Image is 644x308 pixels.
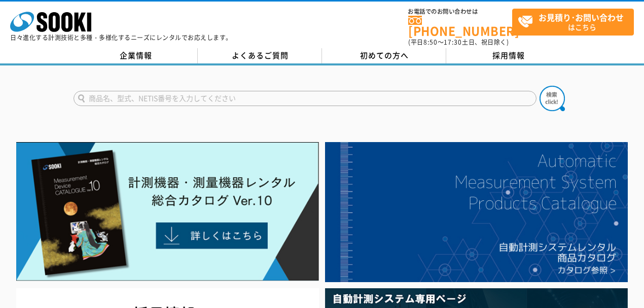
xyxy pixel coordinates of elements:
p: 日々進化する計測技術と多種・多様化するニーズにレンタルでお応えします。 [10,35,232,41]
input: 商品名、型式、NETIS番号を入力してください [74,91,536,106]
img: 自動計測システムカタログ [325,142,628,282]
span: お電話でのお問い合わせは [408,9,512,15]
img: Catalog Ver10 [16,142,319,281]
a: 初めての方へ [322,48,446,63]
span: はこちら [518,9,633,35]
a: よくあるご質問 [198,48,322,63]
a: [PHONE_NUMBER] [408,16,512,37]
span: 初めての方へ [360,50,409,61]
a: 採用情報 [446,48,570,63]
span: 17:30 [444,38,462,47]
a: 企業情報 [74,48,198,63]
span: (平日 ～ 土日、祝日除く) [408,38,509,47]
span: 8:50 [423,38,438,47]
a: お見積り･お問い合わせはこちら [512,9,634,36]
img: btn_search.png [540,86,565,111]
strong: お見積り･お問い合わせ [539,11,624,23]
